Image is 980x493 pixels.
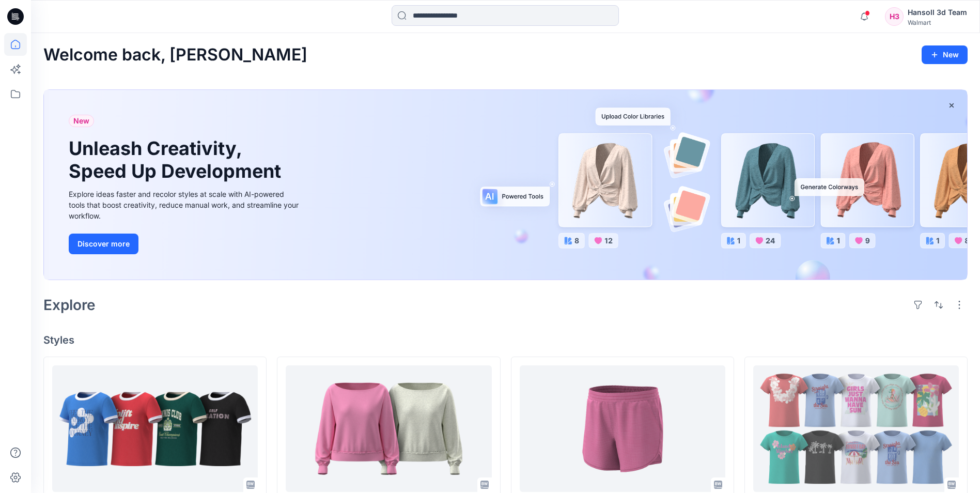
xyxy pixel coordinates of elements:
[753,365,959,492] a: TBA WN SS EMB TEE
[885,7,904,26] div: H3
[908,19,967,26] div: Walmart
[43,45,307,65] h2: Welcome back, [PERSON_NAME]
[43,334,968,346] h4: Styles
[73,115,89,127] span: New
[69,234,138,254] button: Discover more
[52,365,258,492] a: HQ021663_AW GRAPHIC SS TEE
[43,297,96,313] h2: Explore
[69,234,301,254] a: Discover more
[69,137,286,182] h1: Unleash Creativity, Speed Up Development
[908,6,967,19] div: Hansoll 3d Team
[69,189,301,221] div: Explore ideas faster and recolor styles at scale with AI-powered tools that boost creativity, red...
[520,365,725,492] a: HQ022219_AW CORE SHORT_PLUS
[286,365,491,492] a: JDK005_OFF SHOULDER SWEATSHIRTS
[922,45,968,64] button: New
